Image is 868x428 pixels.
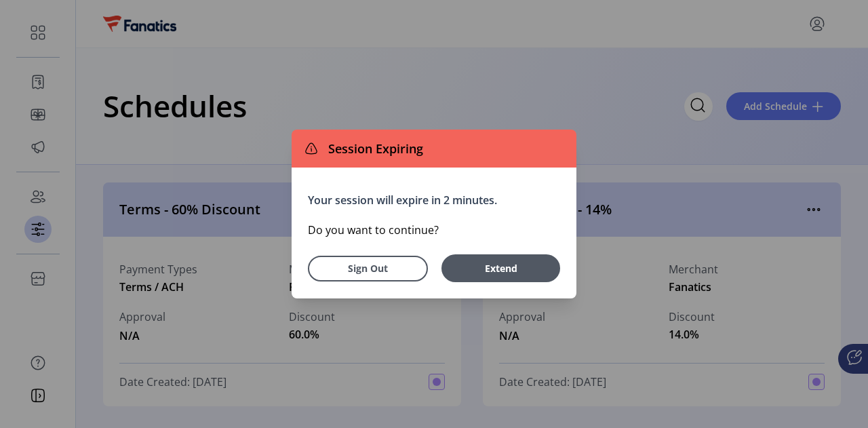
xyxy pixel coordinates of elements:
[308,256,428,281] button: Sign Out
[308,222,560,238] p: Do you want to continue?
[441,254,560,282] button: Extend
[448,261,553,275] span: Extend
[308,192,560,208] p: Your session will expire in 2 minutes.
[323,140,423,158] span: Session Expiring
[325,261,410,275] span: Sign Out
